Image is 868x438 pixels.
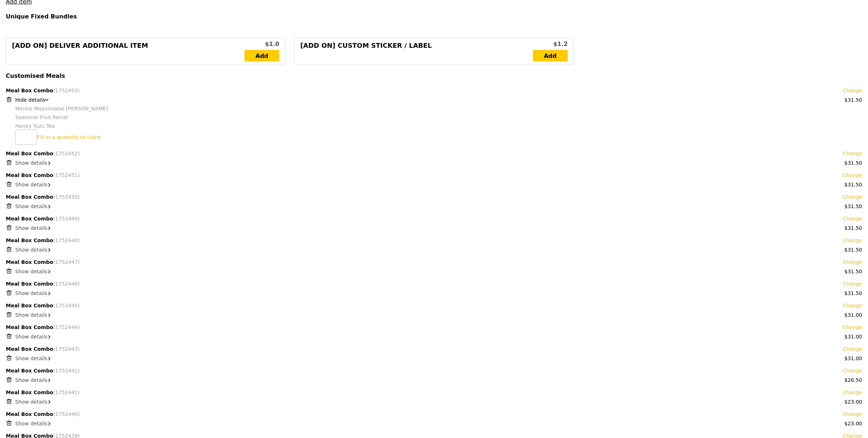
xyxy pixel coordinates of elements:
div: $26.50 [844,376,862,384]
span: Show details [15,334,47,340]
a: Change [843,193,862,201]
div: $31.50 [844,268,862,275]
div: $31.00 [844,333,862,340]
span: Show details [15,312,47,318]
span: (1752442) [53,368,80,374]
a: Change [843,172,862,179]
a: Change [843,302,862,309]
span: (1752451) [53,172,80,178]
div: [Add on] Deliver Additional Item [12,41,245,62]
span: Show details [15,247,47,253]
a: Change [843,237,862,244]
span: (1752450) [53,194,80,200]
span: (1752453) [53,88,80,93]
span: (1752441) [53,389,80,395]
span: Hide details [15,97,45,103]
a: Change [843,150,862,157]
a: Fill in a quantity to clone [37,134,101,140]
span: Show details [15,269,47,274]
span: (1752447) [53,259,80,265]
a: Add [533,50,568,62]
span: (1752444) [53,324,80,330]
a: Change [843,215,862,222]
div: Meal Box Combo [6,367,862,374]
span: Show details [15,290,47,296]
div: Meal Box Combo [6,324,862,331]
span: (1752449) [53,216,80,222]
span: Show details [15,225,47,231]
a: Change [843,280,862,287]
div: Meal Box Combo [6,302,862,309]
div: $31.50 [844,96,862,104]
div: $23.00 [844,398,862,405]
div: Meal Box Combo [6,172,862,179]
div: $31.50 [844,290,862,297]
div: $31.00 [844,311,862,319]
span: (1752446) [53,281,80,287]
div: Mentai Mayonnaise [PERSON_NAME] [15,105,862,112]
span: Show details [15,160,47,166]
div: [Add on] Custom Sticker / Label [300,41,533,62]
div: Meal Box Combo [6,237,862,244]
div: Meal Box Combo [6,280,862,287]
h4: Unique Fixed Bundles [6,13,862,20]
span: (1752452) [53,151,80,156]
div: Meal Box Combo [6,345,862,353]
div: Meal Box Combo [6,258,862,266]
div: Seasonal Fruit Parcel [15,114,862,121]
div: Meal Box Combo [6,389,862,396]
div: $31.50 [844,181,862,188]
div: $23.00 [844,420,862,427]
div: Meal Box Combo [6,215,862,222]
span: (1752448) [53,237,80,243]
div: Meal Box Combo [6,150,862,157]
a: Change [843,410,862,418]
span: Show details [15,421,47,426]
a: Change [843,345,862,353]
div: $31.50 [844,203,862,210]
a: Change [843,87,862,94]
a: Change [843,389,862,396]
span: Show details [15,355,47,361]
a: Change [843,258,862,266]
div: Meal Box Combo [6,193,862,201]
span: (1752443) [53,346,80,352]
div: $31.50 [844,246,862,253]
span: Show details [15,203,47,209]
span: (1752445) [53,303,80,308]
div: Meal Box Combo [6,410,862,418]
div: $31.50 [844,224,862,232]
div: $1.0 [245,40,279,49]
div: $31.50 [844,159,862,167]
span: Show details [15,377,47,383]
a: Change [843,367,862,374]
div: $1.2 [533,40,568,49]
a: Change [843,324,862,331]
div: $31.00 [844,355,862,362]
div: Meal Box Combo [6,87,862,94]
span: Show details [15,182,47,188]
div: Honey Yuzu Tea [15,122,862,130]
h4: Customised Meals [6,72,862,79]
span: (1752440) [53,411,80,417]
a: Add [245,50,279,62]
span: Show details [15,399,47,405]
